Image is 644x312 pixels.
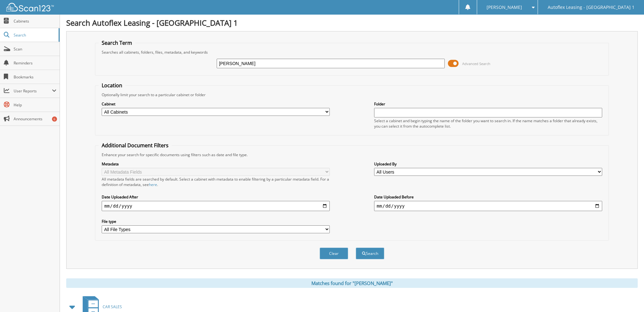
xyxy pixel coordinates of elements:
[99,152,605,157] div: Enhance your search for specific documents using filters such as date and file type.
[14,46,56,52] span: Scan
[66,278,638,288] div: Matches found for "[PERSON_NAME]"
[52,116,57,122] div: 6
[14,102,56,108] span: Help
[356,248,384,259] button: Search
[99,142,172,149] legend: Additional Document Filters
[487,5,522,9] span: [PERSON_NAME]
[99,50,605,55] div: Searches all cabinets, folders, files, metadata, and keywords
[149,182,157,187] a: here
[374,201,602,211] input: end
[99,92,605,97] div: Optionally limit your search to a particular cabinet or folder
[14,32,55,38] span: Search
[6,3,54,11] img: scan123-logo-white.svg
[548,5,634,9] span: Autoflex Leasing - [GEOGRAPHIC_DATA] 1
[374,101,602,107] label: Folder
[102,101,330,107] label: Cabinet
[14,18,56,24] span: Cabinets
[374,161,602,167] label: Uploaded By
[102,161,330,167] label: Metadata
[14,60,56,66] span: Reminders
[66,17,638,28] h1: Search Autoflex Leasing - [GEOGRAPHIC_DATA] 1
[102,176,330,187] div: All metadata fields are searched by default. Select a cabinet with metadata to enable filtering b...
[374,118,602,129] div: Select a cabinet and begin typing the name of the folder you want to search in. If the name match...
[14,116,56,122] span: Announcements
[102,201,330,211] input: start
[374,194,602,200] label: Date Uploaded Before
[462,61,490,66] span: Advanced Search
[612,282,644,312] iframe: Chat Widget
[99,82,125,89] legend: Location
[102,219,330,224] label: File type
[320,248,348,259] button: Clear
[103,304,122,309] span: CAR SALES
[99,39,135,46] legend: Search Term
[14,74,56,80] span: Bookmarks
[102,194,330,200] label: Date Uploaded After
[14,88,52,94] span: User Reports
